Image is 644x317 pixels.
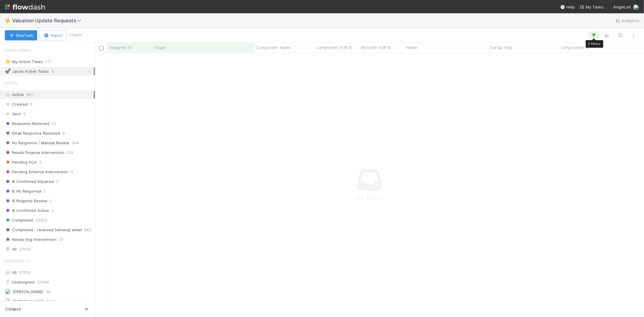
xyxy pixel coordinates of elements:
span: 27055 [19,245,31,253]
img: avatar_1a1d5361-16dd-4910-a949-020dcd9f55a3.png [633,4,639,10]
span: Email Response Received [5,130,60,137]
span: IE Requires Review [5,197,47,205]
span: Created [5,101,28,108]
span: Comptroller Name [256,44,291,50]
span: [PERSON_NAME] [13,289,43,294]
span: AngelList [613,5,631,9]
span: 0 [23,110,26,118]
a: My Tasks [580,4,604,10]
span: My Tasks [580,5,604,9]
span: Comptroller VUR ID [316,44,352,50]
span: [PERSON_NAME] [13,299,43,304]
span: Completed - received followup email [5,226,82,234]
span: Response Received [5,120,49,127]
input: Toggle All Rows Selected [99,46,104,50]
a: Analytics [615,17,639,24]
span: IE Confirmed Active [5,207,49,214]
span: 20568 [37,278,49,286]
span: 691 [26,92,33,97]
button: NewTask [5,30,37,40]
span: Assigned To [109,44,133,50]
div: Jacob Active Tasks [5,68,49,75]
span: 0 [39,158,42,166]
span: 132 [67,149,73,156]
span: 12 [52,120,56,127]
span: Stage [154,44,165,50]
span: Needs Finance Intervention [5,149,64,156]
span: Pending PCA [5,158,37,166]
span: 4 [71,168,73,176]
div: All [5,269,94,276]
span: Corporation ID [561,44,589,50]
span: Assigned To [5,255,31,267]
span: Saved Views [5,44,31,56]
div: All [5,245,94,253]
div: Unassigned [5,278,94,286]
span: 177 [45,58,51,66]
img: logo-inverted-e16ddd16eac7371096b0.svg [5,2,45,12]
span: 25402 [35,216,47,224]
span: 962 [84,226,91,234]
span: 🖖 [5,18,11,23]
img: avatar_d8fc9ee4-bd1b-4062-a2a8-84feb2d97839.png [5,298,11,304]
span: Name [406,44,417,50]
small: 0 tasks [69,32,82,38]
span: Sent [5,110,21,118]
span: 2387 [46,298,55,305]
span: Collapse [5,306,21,312]
div: Help [560,4,575,10]
span: No Response / Manual Review [5,139,69,147]
span: 0 [62,130,65,137]
span: 0 [30,101,33,108]
span: 1 [50,197,52,205]
span: Pending External Intervention [5,168,68,176]
span: ⭐ [5,59,11,64]
img: avatar_00bac1b4-31d4-408a-a3b3-edb667efc506.png [5,289,11,295]
span: 0 [56,178,59,185]
span: 37 [59,236,63,243]
span: Valuation Update Requests [12,18,85,24]
div: My Active Tasks [5,58,43,66]
span: Monolith VUR ID [361,44,391,50]
div: Active [5,91,94,98]
span: IE No Response [5,187,41,195]
span: Needs Eng Intervention [5,236,56,243]
span: Completed [5,216,33,224]
span: 504 [72,139,79,147]
span: 27055 [19,270,31,275]
span: 36 [46,288,50,296]
span: 5 [51,68,54,75]
span: Stage [5,77,18,89]
span: Startup Slug [489,44,512,50]
span: 1 [44,187,46,195]
button: Import [40,30,67,40]
span: IE Confirmed Impaired [5,178,54,185]
span: 🚀 [5,69,11,74]
span: 0 [52,207,54,214]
